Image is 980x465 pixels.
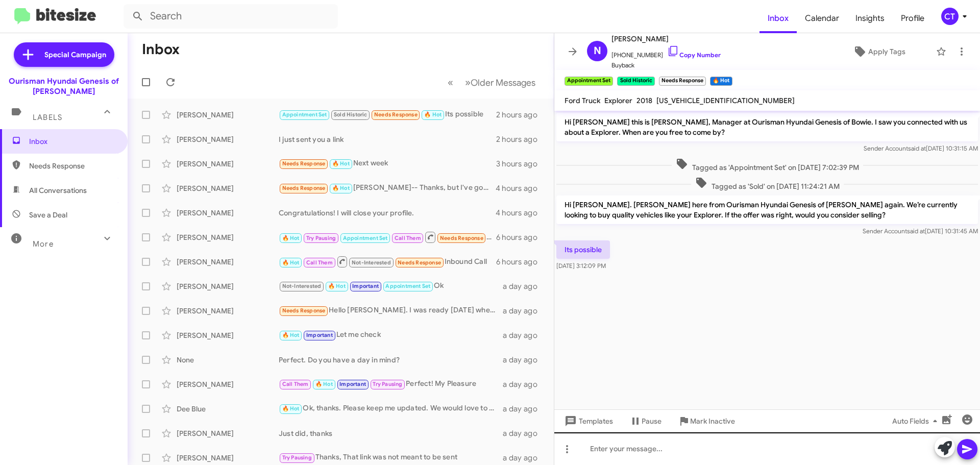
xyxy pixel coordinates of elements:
a: Profile [893,4,933,33]
span: [US_VEHICLE_IDENTIFICATION_NUMBER] [656,96,795,105]
div: 4 hours ago [496,208,546,218]
span: 🔥 Hot [282,405,300,412]
div: [PERSON_NAME] [177,134,279,144]
span: « [448,76,453,89]
span: Ford Truck [565,96,600,105]
a: Calendar [797,4,847,33]
div: a day ago [503,379,546,389]
span: Try Pausing [306,235,336,241]
small: 🔥 Hot [710,77,732,86]
span: Needs Response [282,307,326,314]
span: Insights [847,4,893,33]
span: N [594,43,601,59]
span: » [465,76,471,89]
span: Pause [642,412,661,430]
div: 6 hours ago [496,232,546,242]
span: 🔥 Hot [332,160,350,167]
span: Not-Interested [282,283,322,289]
input: Search [124,4,338,29]
div: [PERSON_NAME] [177,453,279,463]
div: Next week [279,158,496,169]
div: a day ago [503,355,546,365]
div: [PERSON_NAME]-- Thanks, but I've gone in a different direction and leased a 2025 Audi A6 Etron. H... [279,182,496,194]
span: Try Pausing [373,381,402,387]
span: Mark Inactive [690,412,735,430]
button: Previous [442,72,459,93]
span: Needs Response [398,259,441,266]
span: [DATE] 3:12:09 PM [556,262,606,270]
span: Call Them [306,259,333,266]
span: 🔥 Hot [282,259,300,266]
span: All Conversations [29,185,87,195]
nav: Page navigation example [442,72,542,93]
div: a day ago [503,404,546,414]
span: Appointment Set [343,235,388,241]
button: Mark Inactive [670,412,743,430]
span: [PHONE_NUMBER] [611,45,721,60]
span: 2018 [636,96,652,105]
div: Perfect. Do you have a day in mind? [279,355,503,365]
a: Special Campaign [14,42,114,67]
span: Appointment Set [385,283,430,289]
span: Explorer [604,96,632,105]
span: Important [352,283,379,289]
div: [PERSON_NAME] [177,281,279,291]
span: Buyback [611,60,721,70]
span: Sender Account [DATE] 10:31:15 AM [864,144,978,152]
span: said at [907,227,925,235]
div: [PERSON_NAME] [177,330,279,340]
button: Pause [621,412,670,430]
span: More [33,239,54,249]
span: Special Campaign [44,50,106,60]
div: Dee Blue [177,404,279,414]
div: Hello [PERSON_NAME]. I was ready [DATE] when I called to close a deal. I knew precisely what I wa... [279,305,503,316]
div: 6 hours ago [496,257,546,267]
button: Auto Fields [884,412,949,430]
small: Appointment Set [565,77,613,86]
button: CT [933,8,969,25]
p: Hi [PERSON_NAME]. [PERSON_NAME] here from Ourisman Hyundai Genesis of [PERSON_NAME] again. We’re ... [556,195,978,224]
div: Perfect! My Pleasure [279,378,503,390]
button: Apply Tags [826,42,931,61]
a: Inbox [759,4,797,33]
div: [PERSON_NAME] [177,306,279,316]
span: Sold Historic [334,111,367,118]
div: a day ago [503,281,546,291]
div: Ok, thanks. Please keep me updated. We would love to bring you back in. [279,403,503,414]
span: Needs Response [282,185,326,191]
span: said at [908,144,926,152]
span: Tagged as 'Appointment Set' on [DATE] 7:02:39 PM [672,158,863,173]
p: Hi [PERSON_NAME] this is [PERSON_NAME], Manager at Ourisman Hyundai Genesis of Bowie. I saw you c... [556,113,978,141]
span: Call Them [395,235,421,241]
div: [PERSON_NAME] [177,208,279,218]
span: Appointment Set [282,111,327,118]
div: [PERSON_NAME] [177,428,279,438]
div: Ok [279,280,503,292]
p: Its possible [556,240,610,259]
span: Templates [562,412,613,430]
div: a day ago [503,453,546,463]
span: 🔥 Hot [282,332,300,338]
span: Save a Deal [29,210,67,220]
span: [PERSON_NAME] [611,33,721,45]
div: 2 hours ago [496,134,546,144]
small: Needs Response [659,77,706,86]
span: 🔥 Hot [282,235,300,241]
div: [PERSON_NAME] [177,379,279,389]
div: [PERSON_NAME] [177,110,279,120]
div: Just did, thanks [279,428,503,438]
span: 🔥 Hot [315,381,333,387]
span: Needs Response [282,160,326,167]
div: [PERSON_NAME] [177,183,279,193]
span: Labels [33,113,62,122]
span: Needs Response [440,235,483,241]
span: Sender Account [DATE] 10:31:45 AM [863,227,978,235]
div: Its possible [279,109,496,120]
div: Thanks, That link was not meant to be sent [279,452,503,463]
h1: Inbox [142,41,180,58]
div: [PERSON_NAME] [177,257,279,267]
span: Try Pausing [282,454,312,461]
